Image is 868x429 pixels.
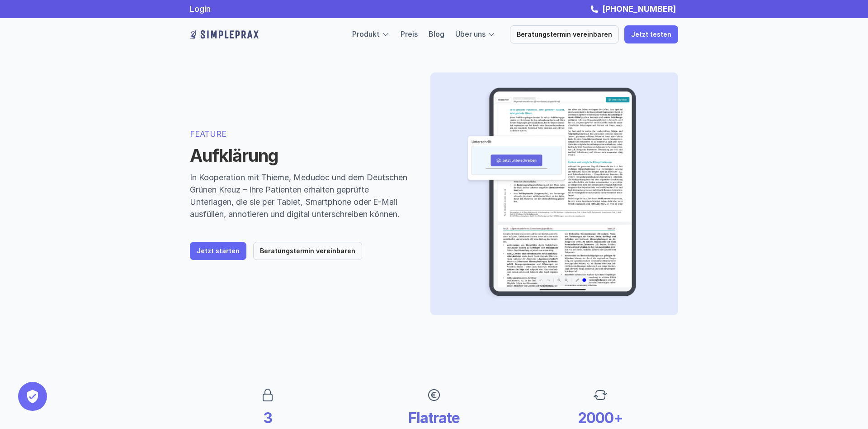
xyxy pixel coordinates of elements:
[190,145,409,166] h1: Aufklärung
[445,87,657,301] img: Beispielbild eienes Aufklärungsdokuments und einer digitalen Unterschrift
[631,31,671,39] p: Jetzt testen
[197,247,240,255] p: Jetzt starten
[253,242,362,260] a: Beratungstermin vereinbaren
[401,29,418,39] a: Preis
[517,31,612,39] p: Beratungstermin vereinbaren
[602,4,676,14] strong: [PHONE_NUMBER]
[260,247,355,255] p: Beratungstermin vereinbaren
[510,25,619,43] a: Beratungstermin vereinbaren
[190,128,409,140] p: FEATURE
[429,29,444,39] a: Blog
[190,4,211,14] a: Login
[208,410,327,427] p: 3
[624,25,678,43] a: Jetzt testen
[352,29,380,39] a: Produkt
[600,4,678,14] a: [PHONE_NUMBER]
[374,410,494,427] p: Flatrate
[455,29,486,39] a: Über uns
[190,242,246,260] a: Jetzt starten
[541,410,660,427] p: 2000+
[190,171,409,220] p: In Kooperation mit Thieme, Medudoc und dem Deutschen Grünen Kreuz – Ihre Patienten erhalten geprü...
